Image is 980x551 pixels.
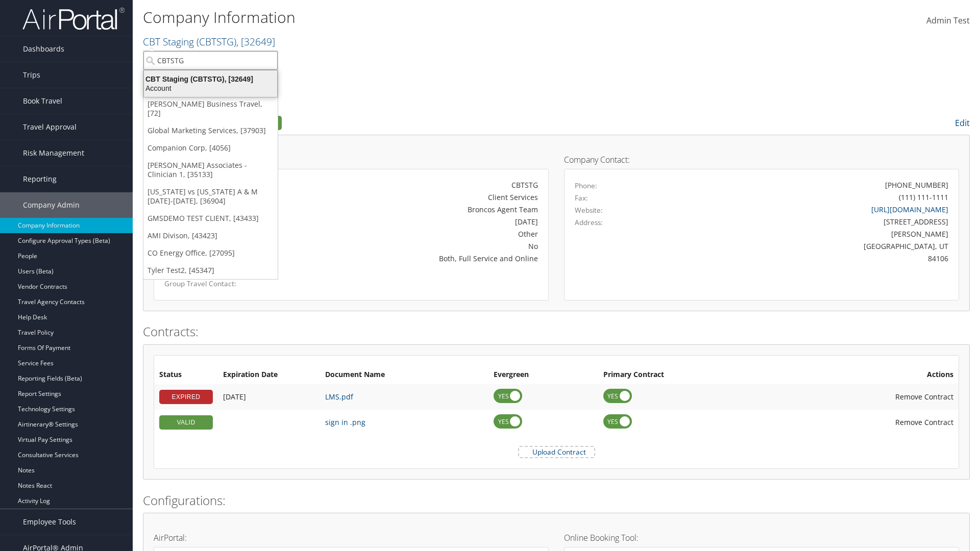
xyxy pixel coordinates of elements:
label: Phone: [575,181,597,191]
a: GMSDEMO TEST CLIENT, [43433] [143,210,278,227]
th: Evergreen [488,366,598,384]
div: VALID [159,415,213,430]
a: Tyler Test2, [45347] [143,262,278,279]
span: [DATE] [223,392,246,402]
a: Companion Corp, [4056] [143,139,278,157]
i: Remove Contract [885,412,895,432]
span: Company Admin [23,192,80,218]
div: [STREET_ADDRESS] [672,216,949,227]
span: Employee Tools [23,509,76,535]
span: Travel Approval [23,114,77,140]
label: Website: [575,205,603,215]
label: Fax: [575,193,588,203]
a: sign in .png [325,417,365,427]
a: CBT Staging [143,35,275,48]
span: Reporting [23,166,57,192]
a: Global Marketing Services, [37903] [143,122,278,139]
h4: Online Booking Tool: [564,534,959,542]
div: Broncos Agent Team [294,204,538,215]
h2: Configurations: [143,492,970,509]
div: [GEOGRAPHIC_DATA], UT [672,241,949,252]
span: Remove Contract [895,392,953,402]
span: Remove Contract [895,417,953,427]
div: (111) 111-1111 [899,192,948,203]
span: , [ 32649 ] [236,35,275,48]
th: Expiration Date [218,366,320,384]
div: Add/Edit Date [223,418,315,427]
span: Admin Test [926,15,970,26]
div: Add/Edit Date [223,392,315,402]
h4: AirPortal: [154,534,549,542]
a: Admin Test [926,5,970,37]
a: AMI Divison, [43423] [143,227,278,244]
h4: Account Details: [154,156,549,164]
a: LMS.pdf [325,392,353,402]
div: Client Services [294,192,538,203]
img: airportal-logo.png [22,7,125,31]
label: Address: [575,217,603,228]
h1: Company Information [143,7,694,28]
div: CBTSTG [294,180,538,190]
h2: Contracts: [143,323,970,340]
i: Remove Contract [885,387,895,407]
a: [URL][DOMAIN_NAME] [871,205,948,214]
a: [US_STATE] vs [US_STATE] A & M [DATE]-[DATE], [36904] [143,183,278,210]
span: ( CBTSTG ) [197,35,236,48]
input: Search Accounts [143,51,278,70]
div: Both, Full Service and Online [294,253,538,264]
h4: Company Contact: [564,156,959,164]
a: [PERSON_NAME] Business Travel, [72] [143,95,278,122]
th: Status [154,366,218,384]
th: Primary Contract [598,366,769,384]
a: Edit [955,117,970,129]
div: [PERSON_NAME] [672,229,949,239]
div: Account [138,84,283,93]
label: Upload Contract [519,447,594,457]
a: [PERSON_NAME] Associates - Clinician 1, [35133] [143,157,278,183]
th: Actions [769,366,959,384]
a: CO Energy Office, [27095] [143,244,278,262]
div: EXPIRED [159,390,213,404]
div: CBT Staging (CBTSTG), [32649] [138,74,283,84]
div: Other [294,229,538,239]
span: Dashboards [23,36,64,62]
h2: Company Profile: [143,114,689,131]
label: Group Travel Contact: [164,279,279,289]
div: [PHONE_NUMBER] [885,180,948,190]
div: [DATE] [294,216,538,227]
span: Trips [23,62,40,88]
div: 84106 [672,253,949,264]
span: Book Travel [23,88,62,114]
th: Document Name [320,366,488,384]
span: Risk Management [23,140,84,166]
div: No [294,241,538,252]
